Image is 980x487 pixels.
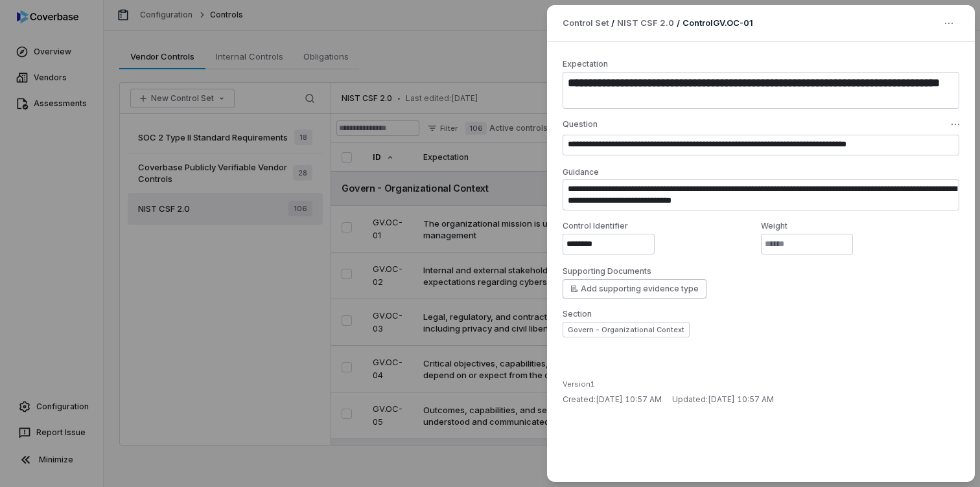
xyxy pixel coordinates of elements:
[563,322,690,337] button: Govern - Organizational Context
[563,221,761,231] label: Control Identifier
[672,394,774,404] span: Updated: [DATE] 10:57 AM
[563,279,706,299] button: Add supporting evidence type
[563,309,959,319] label: Section
[761,221,959,231] label: Weight
[611,17,614,29] p: /
[948,117,963,132] button: Question actions
[563,379,595,389] span: Version 1
[563,17,609,30] span: Control Set
[682,17,753,28] span: Control GV.OC-01
[563,119,598,130] label: Question
[617,17,674,30] a: NIST CSF 2.0
[563,59,608,69] label: Expectation
[563,394,662,404] span: Created: [DATE] 10:57 AM
[563,167,599,177] label: Guidance
[563,266,651,277] label: Supporting Documents
[677,17,680,29] p: /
